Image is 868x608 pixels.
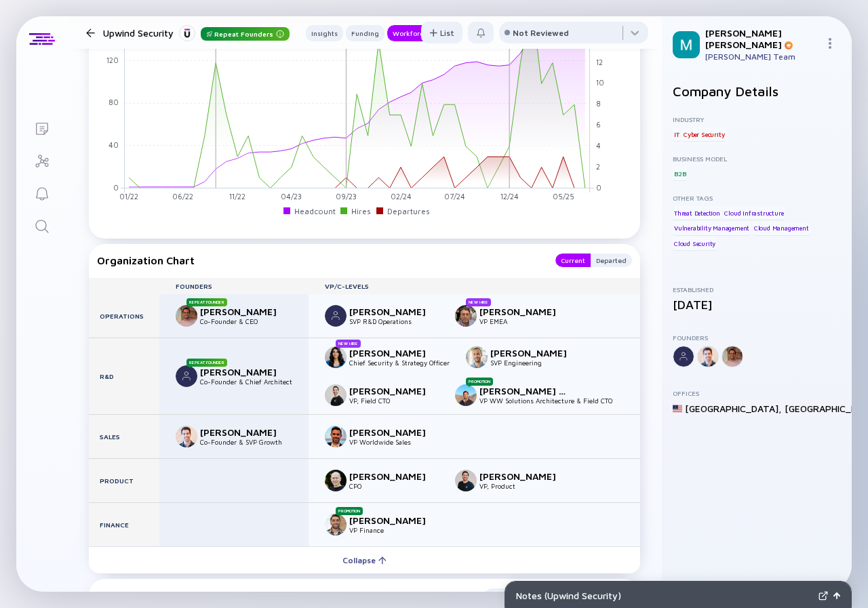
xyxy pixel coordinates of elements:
[349,385,439,397] div: [PERSON_NAME]
[306,25,343,41] button: Insights
[479,482,569,490] div: VP, Product
[16,209,67,241] a: Search
[479,317,569,325] div: VP EMEA
[673,222,751,235] div: Vulnerability Management
[349,306,439,317] div: [PERSON_NAME]
[349,317,439,325] div: SVP R&D Operations
[685,403,782,414] div: [GEOGRAPHIC_DATA] ,
[455,384,477,406] img: Yarin Pinyan picture
[455,470,477,491] img: Jonathan Cohen picture
[421,22,462,43] div: List
[89,294,159,338] div: Operations
[336,507,363,515] div: Promotion
[705,52,819,62] div: [PERSON_NAME] Team
[186,359,227,367] div: Repeat Founder
[200,317,290,325] div: Co-Founder & CEO
[113,182,119,191] tspan: 0
[349,426,439,438] div: [PERSON_NAME]
[387,25,433,41] button: Workforce
[455,305,477,327] img: Dirk Marichal picture
[89,546,640,573] button: Collapse
[311,592,347,605] button: Outflow
[172,192,193,201] tspan: 06/22
[466,346,488,368] img: Nadav Naor picture
[596,99,601,108] tspan: 8
[16,144,67,176] a: Investor Map
[466,378,493,386] div: Promotion
[682,127,726,141] div: Cyber Security
[103,24,290,41] div: Upwind Security
[200,366,290,378] div: [PERSON_NAME]
[349,482,439,490] div: CPO
[201,27,290,41] div: Repeat Founders
[479,385,569,397] div: [PERSON_NAME] [PERSON_NAME]
[108,98,119,106] tspan: 80
[325,470,347,491] img: Joshua Burgin picture
[325,346,347,368] img: Rinki Sethi picture
[349,359,450,367] div: Chief Security & Strategy Officer
[186,298,227,306] div: Repeat Founder
[306,26,343,40] div: Insights
[673,83,841,99] h2: Company Details
[723,206,785,220] div: Cloud Infrastructure
[325,514,347,535] img: Aviv Globman picture
[200,426,290,438] div: [PERSON_NAME]
[466,298,491,306] div: New Hire
[596,57,603,66] tspan: 12
[334,550,395,571] div: Collapse
[421,22,462,43] button: List
[336,192,357,201] tspan: 09/23
[513,28,569,38] div: Not Reviewed
[673,237,717,250] div: Cloud Security
[89,503,159,546] div: Finance
[16,176,67,209] a: Reminders
[336,340,361,348] div: New Hire
[490,359,580,367] div: SVP Engineering
[673,333,841,342] div: Founders
[16,111,67,144] a: Lists
[500,192,519,201] tspan: 12/24
[591,254,632,267] button: Departed
[430,592,477,605] button: VP/C-Level
[673,206,722,220] div: Threat Detection
[387,26,433,40] div: Workforce
[361,592,380,605] button: All
[596,141,601,150] tspan: 4
[176,305,197,327] img: Amiram Shachar picture
[479,397,612,405] div: VP WW Solutions Architecture & Field CTO
[596,161,600,170] tspan: 2
[673,155,841,163] div: Business Model
[753,222,810,235] div: Cloud Management
[325,384,347,406] img: Tomer Hadassi picture
[516,590,813,601] div: Notes ( Upwind Security )
[119,192,138,201] tspan: 01/22
[325,426,347,447] img: Max Stevens picture
[108,140,119,149] tspan: 40
[176,365,197,387] img: Liran Polak picture
[833,592,840,599] img: Open Notes
[325,305,347,327] img: Dan Yahav picture
[349,397,439,405] div: VP, Field CTO
[673,389,841,397] div: Offices
[596,78,604,87] tspan: 10
[479,470,569,482] div: [PERSON_NAME]
[229,192,245,201] tspan: 11/22
[349,526,439,534] div: VP Finance
[89,415,159,458] div: Sales
[346,25,384,41] button: Funding
[346,26,384,40] div: Funding
[479,306,569,317] div: [PERSON_NAME]
[89,459,159,502] div: Product
[200,378,292,386] div: Co-Founder & Chief Architect
[281,592,311,605] button: Inflow
[555,254,591,267] button: Current
[309,282,640,290] div: VP/C-Levels
[200,306,290,317] div: [PERSON_NAME]
[673,115,841,123] div: Industry
[673,194,841,202] div: Other Tags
